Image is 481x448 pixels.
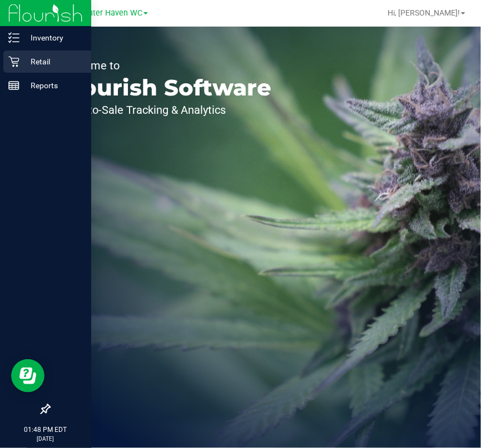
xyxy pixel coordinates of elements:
p: Retail [19,55,86,68]
span: Hi, [PERSON_NAME]! [388,8,460,17]
p: [DATE] [5,435,86,443]
inline-svg: Inventory [8,32,19,43]
p: Inventory [19,31,86,44]
span: Winter Haven WC [79,8,142,18]
p: Reports [19,79,86,92]
iframe: Resource center [11,359,44,392]
p: Flourish Software [60,77,271,99]
p: Welcome to [60,60,271,71]
inline-svg: Retail [8,56,19,67]
p: 01:48 PM EDT [5,425,86,435]
p: Seed-to-Sale Tracking & Analytics [60,104,271,115]
inline-svg: Reports [8,80,19,91]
